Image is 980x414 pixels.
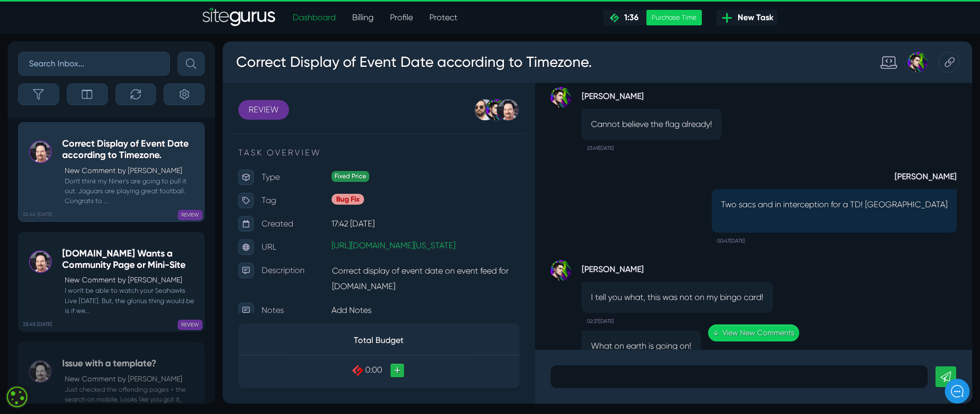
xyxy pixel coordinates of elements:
[364,272,391,288] small: 02:37[DATE]
[167,118,189,125] span: See all
[647,10,674,31] div: Standard
[65,275,199,285] p: New Comment by [PERSON_NAME]
[142,323,160,333] span: 0:00
[178,210,203,220] span: REVIEW
[18,122,205,222] a: 22:44 [DATE] Correct Display of Event Date according to Timezone.New Comment by [PERSON_NAME] Don...
[178,320,203,330] span: REVIEW
[733,11,773,24] span: New Task
[23,211,52,219] b: 22:44 [DATE]
[368,77,489,89] p: Cannot believe the flag already!
[16,59,66,78] a: REVIEW
[203,7,276,28] img: Sitegurus Logo
[364,98,391,115] small: 23:49[DATE]
[109,175,297,190] p: 17:42 [DATE]
[39,198,109,213] p: URL
[494,191,522,208] small: 00:47[DATE]
[109,152,141,163] span: Bug Fix
[489,126,734,141] strong: [PERSON_NAME]
[62,248,199,270] h5: [DOMAIN_NAME] Wants a Community Page or Mini-Site
[168,322,181,336] a: +
[13,7,370,34] h3: Correct Display of Event Date according to Timezone.
[485,283,577,300] a: ↓ View New Comments
[5,385,29,409] div: Cookie consent button
[421,7,466,28] a: Protect
[109,199,233,209] a: [URL][DOMAIN_NAME][US_STATE]
[39,128,109,144] p: Type
[284,7,344,28] a: Dashboard
[109,261,297,277] p: Add Notes
[620,12,639,22] span: 1:36
[716,10,737,31] div: Copy this Task URL
[16,17,76,33] img: Company Logo
[16,82,192,98] h2: How can we help?
[646,10,702,25] div: Purchase Time
[674,10,705,31] div: Josh Carter
[39,175,109,190] p: Created
[16,175,39,183] span: [DATE]
[62,358,199,369] h5: Issue with a template?
[203,7,276,28] a: SiteGurus
[16,168,191,176] div: [PERSON_NAME] •
[16,161,191,168] div: Thanks!
[109,221,297,253] p: Correct display of event date on event feed for [DOMAIN_NAME]
[359,46,499,61] strong: [PERSON_NAME]
[140,344,170,352] span: Messages
[62,285,199,316] small: I won't be able to watch your Seahawks Live [DATE]. But, the glorius thing would be is if we...
[603,10,702,25] a: 1:36 Purchase Time
[39,221,109,237] p: Description
[368,250,541,262] p: I tell you what, this was not on my bingo card!
[18,232,205,332] a: 23:45 [DATE] [DOMAIN_NAME] Wants a Community Page or Mini-SiteNew Comment by [PERSON_NAME] I won'...
[382,7,421,28] a: Profile
[16,139,37,160] img: US
[716,10,777,25] a: New Task
[62,138,199,161] h5: Correct Display of Event Date according to Timezone.
[65,374,199,384] p: New Comment by [PERSON_NAME]
[16,105,297,118] p: TASK OVERVIEW
[109,130,147,140] span: Fixed Price
[18,52,170,76] input: Search Inbox...
[65,165,199,176] p: New Comment by [PERSON_NAME]
[344,7,382,28] a: Billing
[18,117,167,127] h2: Recent conversations
[43,344,61,352] span: Home
[62,176,199,206] small: Don't think my Niner's are going to pull it out. Jaguars are playing great football. Congrats to ...
[62,284,250,314] th: Total Budget
[39,151,109,167] p: Tag
[23,321,52,329] b: 23:45 [DATE]
[16,63,192,80] h1: Hello [PERSON_NAME]!
[498,157,725,169] p: Two sacs and in interception for a TD! [GEOGRAPHIC_DATA]
[945,379,970,404] iframe: gist-messenger-bubble-iframe
[368,298,469,311] p: What on earth is going on!
[359,219,550,234] strong: [PERSON_NAME]
[39,261,109,277] p: Notes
